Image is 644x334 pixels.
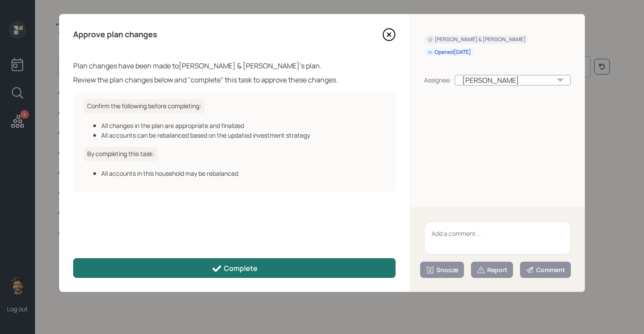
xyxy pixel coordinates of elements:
div: Snooze [426,266,458,274]
div: Assignee: [424,75,451,85]
button: Comment [520,262,571,278]
div: Plan changes have been made to [PERSON_NAME] & [PERSON_NAME] 's plan. [73,60,396,71]
div: Report [477,266,507,274]
button: Snooze [420,262,464,278]
div: Review the plan changes below and "complete" this task to approve these changes. [73,75,396,85]
div: All accounts in this household may be rebalanced [101,169,385,178]
button: Report [471,262,513,278]
button: Complete [73,258,396,278]
div: [PERSON_NAME] [455,75,571,85]
h4: Approve plan changes [73,30,157,39]
div: Comment [526,266,565,274]
h6: By completing this task: [84,147,158,161]
div: Complete [212,263,258,274]
div: [PERSON_NAME] & [PERSON_NAME] [428,36,526,43]
div: Opened [DATE] [428,49,471,56]
div: All changes in the plan are appropriate and finalized [101,121,385,130]
h6: Confirm the following before completing: [84,99,205,114]
div: All accounts can be rebalanced based on the updated investment strategy [101,131,385,140]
